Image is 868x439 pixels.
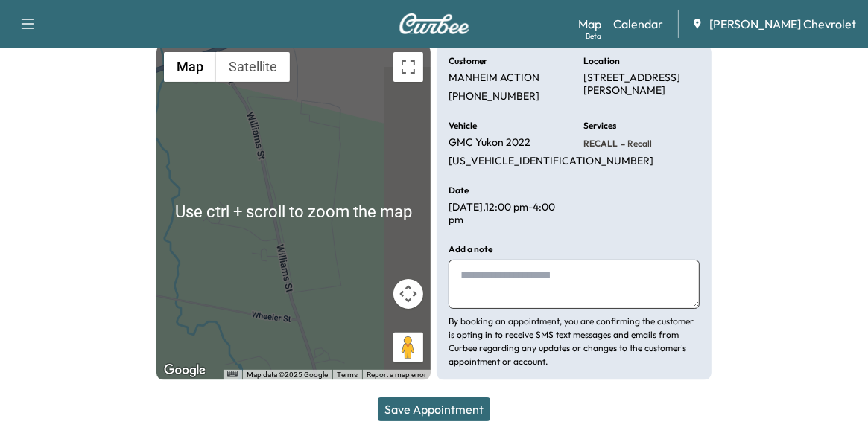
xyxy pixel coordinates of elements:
a: Report a map error [367,371,426,379]
a: Open this area in Google Maps (opens a new window) [160,361,209,380]
a: MapBeta [578,15,601,33]
button: Show street map [164,52,216,82]
h6: Vehicle [449,121,477,130]
button: Show satellite imagery [216,52,290,82]
h6: Services [583,121,616,130]
p: [US_VEHICLE_IDENTIFICATION_NUMBER] [449,155,653,168]
p: By booking an appointment, you are confirming the customer is opting in to receive SMS text messa... [449,315,699,368]
p: [STREET_ADDRESS][PERSON_NAME] [583,71,700,97]
button: Drag Pegman onto the map to open Street View [393,333,423,362]
img: Google [160,361,209,380]
h6: Add a note [449,245,492,254]
h6: Customer [449,57,487,65]
a: Calendar [613,15,663,33]
span: Map data ©2025 Google [247,371,328,379]
button: Map camera controls [393,279,423,309]
button: Keyboard shortcuts [227,371,238,377]
span: [PERSON_NAME] Chevrolet [709,15,856,33]
span: RECALL [583,138,618,150]
button: Save Appointment [378,397,490,421]
p: GMC Yukon 2022 [449,136,530,150]
h6: Location [583,57,620,65]
button: Toggle fullscreen view [393,52,423,82]
span: - [618,136,625,151]
span: Recall [625,138,653,150]
h6: Date [449,186,469,195]
p: [DATE] , 12:00 pm - 4:00 pm [449,201,565,227]
div: Beta [586,31,601,42]
p: MANHEIM ACTION [449,71,539,85]
a: Terms (opens in new tab) [337,371,358,379]
img: Curbee Logo [399,13,470,34]
p: [PHONE_NUMBER] [449,90,539,103]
